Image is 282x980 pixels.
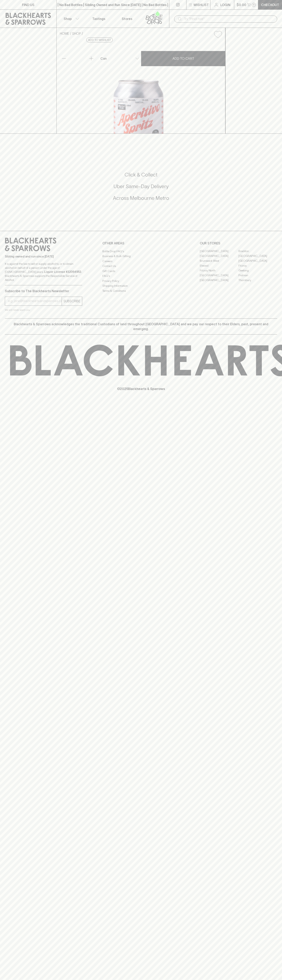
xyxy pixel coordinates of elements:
[85,10,113,28] a: Tastings
[261,2,279,7] p: Checkout
[237,2,246,7] p: $0.00
[5,155,277,223] div: Call to action block
[200,249,238,254] a: [GEOGRAPHIC_DATA]
[194,2,209,7] p: Wishlist
[102,249,180,254] a: Bottle Drop FAQ's
[141,51,225,66] button: ADD TO CART
[60,32,69,35] a: HOME
[102,274,180,278] a: FAQ's
[92,16,105,21] p: Tastings
[212,29,224,40] button: Add to wishlist
[200,263,238,268] a: Elwood
[102,278,180,283] a: Privacy Policy
[5,171,277,178] h5: Click & Collect
[57,41,225,133] img: 37002.png
[72,32,81,35] a: SHOP
[238,263,277,268] a: Fitzroy
[22,2,34,7] p: FIND US
[5,195,277,201] h5: Across Melbourne Metro
[200,268,238,273] a: Fitzroy North
[102,284,180,288] a: Shipping Information
[102,259,180,264] a: Careers
[62,297,82,305] button: SUBSCRIBE
[102,269,180,273] a: Gift Cards
[122,16,132,21] p: Stores
[220,2,230,7] p: Login
[44,270,81,273] strong: Liquor License #32064953
[8,298,62,304] input: e.g. jane@blackheartsandsparrows.com.au
[102,241,180,246] p: OTHER AREAS
[102,254,180,259] a: Business & Bulk Gifting
[5,262,82,282] p: It is against the law to sell or supply alcohol to, or to obtain alcohol on behalf of a person un...
[99,54,141,63] div: Can
[238,254,277,259] a: [GEOGRAPHIC_DATA]
[63,299,80,303] p: SUBSCRIBE
[86,38,113,42] button: Add to wishlist
[200,241,277,246] p: OUR STORES
[253,4,255,6] p: 0
[238,249,277,254] a: Braddon
[102,264,180,269] a: Contact Us
[238,259,277,263] a: [GEOGRAPHIC_DATA]
[184,16,274,22] input: Try "Pinot noir"
[57,10,85,28] button: Shop
[8,322,274,331] p: Blackhearts & Sparrows acknowledges the traditional Custodians of land throughout [GEOGRAPHIC_DAT...
[200,259,238,263] a: Brunswick West
[113,10,141,28] a: Stores
[173,56,194,61] p: ADD TO CART
[64,16,72,21] p: Shop
[102,288,180,293] a: Terms & Conditions
[5,254,82,259] p: Sibling owned and run since [DATE]
[5,289,82,293] p: Subscribe to The Blackhearts Newsletter
[200,278,238,283] a: [GEOGRAPHIC_DATA]
[200,254,238,259] a: [GEOGRAPHIC_DATA]
[100,56,107,61] p: Can
[238,273,277,278] a: Prahran
[238,268,277,273] a: Geelong
[5,308,82,312] p: We will never spam you
[5,183,277,190] h5: Uber Same-Day Delivery
[200,273,238,278] a: [GEOGRAPHIC_DATA]
[238,278,277,283] a: Thornbury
